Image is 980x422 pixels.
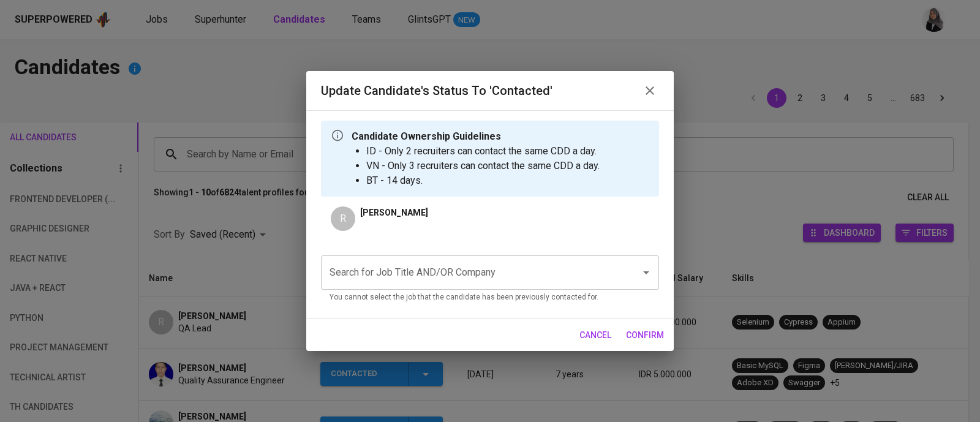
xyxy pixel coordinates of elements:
p: Candidate Ownership Guidelines [352,129,600,144]
p: You cannot select the job that the candidate has been previously contacted for. [330,292,650,304]
h6: Update Candidate's Status to 'Contacted' [321,81,552,100]
li: BT - 14 days. [366,173,600,188]
button: Open [638,264,655,281]
div: R [331,206,355,231]
span: cancel [579,328,611,343]
button: confirm [621,324,669,347]
span: confirm [626,328,664,343]
li: VN - Only 3 recruiters can contact the same CDD a day. [366,159,600,173]
button: cancel [575,324,616,347]
li: ID - Only 2 recruiters can contact the same CDD a day. [366,144,600,159]
p: [PERSON_NAME] [360,206,428,219]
